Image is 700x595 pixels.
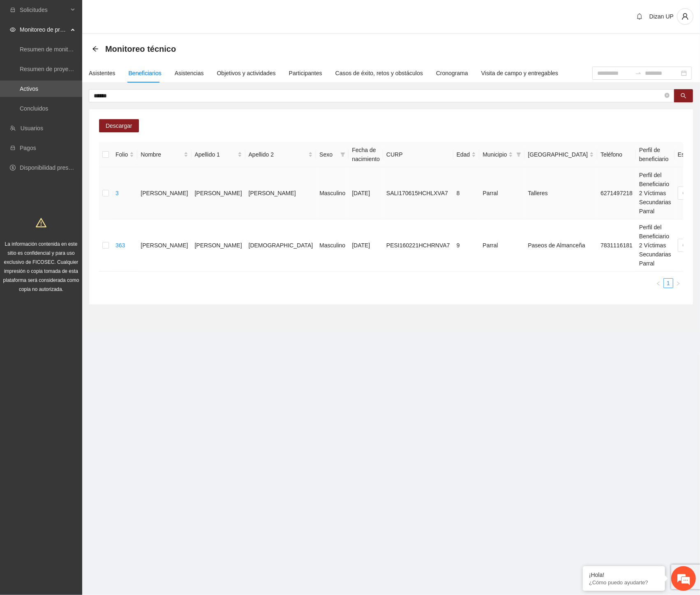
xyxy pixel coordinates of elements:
[92,46,99,53] div: Back
[245,142,317,167] th: Apellido 2
[453,219,480,272] td: 9
[664,279,673,288] a: 1
[217,69,276,78] div: Objetivos y actividades
[633,10,646,23] button: bell
[339,148,347,161] span: filter
[483,150,507,159] span: Municipio
[677,8,693,25] button: user
[479,167,524,219] td: Parral
[349,219,383,272] td: [DATE]
[135,4,155,24] div: Minimizar ventana de chat en vivo
[649,13,674,20] span: Dizan UP
[106,121,132,130] span: Descargar
[349,167,383,219] td: [DATE]
[289,69,322,78] div: Participantes
[141,150,182,159] span: Nombre
[635,70,642,76] span: to
[20,105,48,112] a: Concluidos
[636,167,675,219] td: Perfil del Beneficiario 2 Víctimas Secundarias Parral
[383,219,453,272] td: PESI160221HCHRNVA7
[112,142,137,167] th: Folio
[453,142,480,167] th: Edad
[249,150,307,159] span: Apellido 2
[636,219,675,272] td: Perfil del Beneficiario 2 Víctimas Secundarias Parral
[673,278,683,288] li: Next Page
[316,219,349,272] td: Masculino
[436,69,468,78] div: Cronograma
[515,148,523,161] span: filter
[105,42,176,55] span: Monitoreo técnico
[479,142,524,167] th: Municipio
[676,281,681,286] span: right
[116,190,119,196] a: 3
[20,21,68,38] span: Monitoreo de proyectos
[481,69,558,78] div: Visita de campo y entregables
[43,42,138,53] div: Chatee con nosotros ahora
[383,167,453,219] td: SALI170615HCHLXVA7
[677,13,693,20] span: user
[589,579,659,586] p: ¿Cómo puedo ayudarte?
[116,150,128,159] span: Folio
[635,70,642,76] span: swap-right
[516,152,521,157] span: filter
[3,241,79,292] span: La información contenida en este sitio es confidencial y para uso exclusivo de FICOSEC. Cualquier...
[665,92,670,100] span: close-circle
[192,142,245,167] th: Apellido 1
[4,224,157,253] textarea: Escriba su mensaje y pulse “Intro”
[319,150,337,159] span: Sexo
[479,219,524,272] td: Parral
[21,125,43,131] a: Usuarios
[633,13,646,20] span: bell
[20,46,80,53] a: Resumen de monitoreo
[654,278,663,288] button: left
[20,145,36,151] a: Pagos
[89,69,116,78] div: Asistentes
[36,217,46,228] span: warning
[245,219,317,272] td: [DEMOGRAPHIC_DATA]
[10,27,16,32] span: eye
[195,150,236,159] span: Apellido 1
[20,164,90,171] a: Disponibilidad presupuestal
[175,69,204,78] div: Asistencias
[192,219,245,272] td: [PERSON_NAME]
[129,69,162,78] div: Beneficiarios
[48,110,113,193] span: Estamos en línea.
[116,242,125,249] a: 363
[457,150,470,159] span: Edad
[245,167,317,219] td: [PERSON_NAME]
[335,69,423,78] div: Casos de éxito, retos y obstáculos
[654,278,663,288] li: Previous Page
[597,167,636,219] td: 6271497218
[137,219,191,272] td: [PERSON_NAME]
[681,93,686,99] span: search
[656,281,661,286] span: left
[137,167,191,219] td: [PERSON_NAME]
[383,142,453,167] th: CURP
[636,142,675,167] th: Perfil de beneficiario
[192,167,245,219] td: [PERSON_NAME]
[349,142,383,167] th: Fecha de nacimiento
[663,278,673,288] li: 1
[316,167,349,219] td: Masculino
[20,66,108,72] a: Resumen de proyectos aprobados
[99,119,139,132] button: Descargar
[597,219,636,272] td: 7831116181
[453,167,480,219] td: 8
[10,7,16,13] span: inbox
[20,2,68,18] span: Solicitudes
[524,142,597,167] th: Colonia
[20,85,38,92] a: Activos
[340,152,345,157] span: filter
[673,278,683,288] button: right
[524,219,597,272] td: Paseos de Almanceña
[665,93,670,98] span: close-circle
[597,142,636,167] th: Teléfono
[589,572,659,578] div: ¡Hola!
[92,46,99,52] span: arrow-left
[674,89,693,102] button: search
[528,150,588,159] span: [GEOGRAPHIC_DATA]
[524,167,597,219] td: Talleres
[137,142,191,167] th: Nombre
